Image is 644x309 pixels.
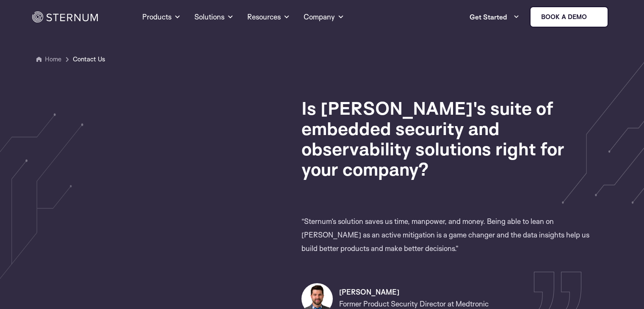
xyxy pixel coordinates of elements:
h3: [PERSON_NAME] [339,287,603,297]
a: Book a demo [530,6,608,28]
p: “Sternum’s solution saves us time, manpower, and money. Being able to lean on [PERSON_NAME] as an... [301,215,603,255]
a: Products [142,2,181,32]
a: Company [304,2,344,32]
a: Get Started [470,8,520,25]
img: sternum iot [590,14,597,20]
a: Home [45,55,61,63]
a: Resources [247,2,290,32]
span: Contact Us [73,54,105,64]
a: Solutions [194,2,234,32]
h1: Is [PERSON_NAME]'s suite of embedded security and observability solutions right for your company? [301,98,603,179]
